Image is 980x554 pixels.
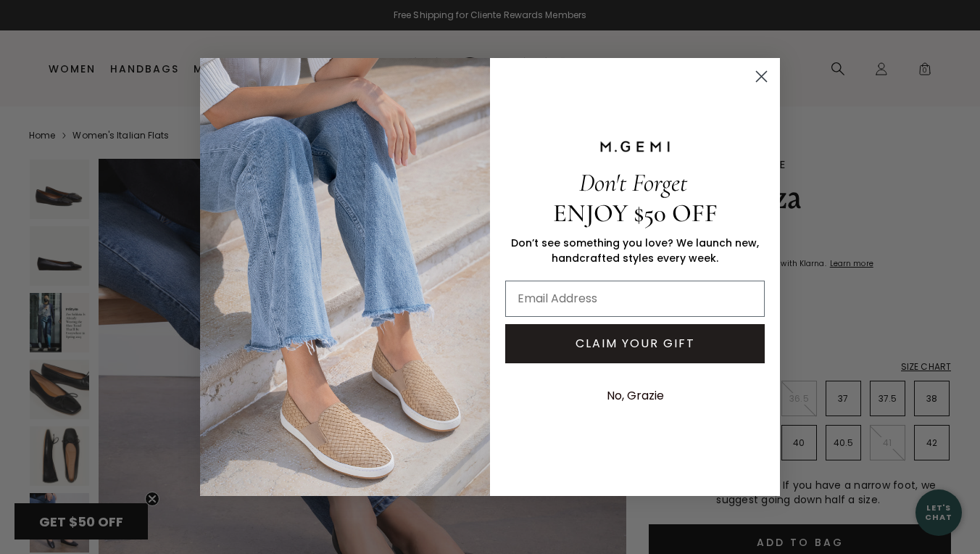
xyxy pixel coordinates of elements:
[511,236,759,265] span: Don’t see something you love? We launch new, handcrafted styles every week.
[749,64,774,89] button: Close dialog
[505,281,765,317] input: Email Address
[553,198,718,228] span: ENJOY $50 OFF
[579,168,687,198] span: Don't Forget
[200,58,490,496] img: M.Gemi
[505,324,765,363] button: CLAIM YOUR GIFT
[599,378,671,414] button: No, Grazie
[599,140,671,153] img: M.GEMI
